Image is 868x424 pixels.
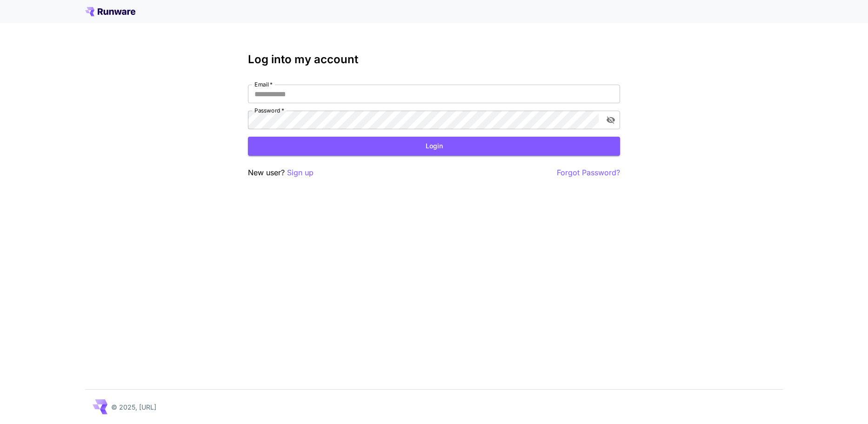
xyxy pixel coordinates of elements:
[602,112,619,128] button: toggle password visibility
[254,106,284,114] label: Password
[248,167,314,179] p: New user?
[557,167,620,179] button: Forgot Password?
[287,167,314,179] button: Sign up
[111,402,156,412] p: © 2025, [URL]
[254,80,273,88] label: Email
[248,53,620,66] h3: Log into my account
[248,137,620,156] button: Login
